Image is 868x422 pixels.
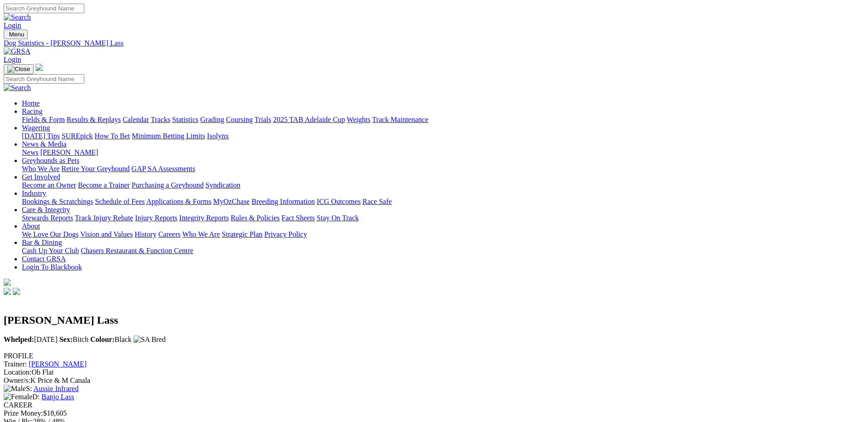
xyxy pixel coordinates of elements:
[4,368,31,376] span: Location:
[317,214,359,222] a: Stay On Track
[4,393,32,401] img: Female
[151,116,170,123] a: Tracks
[22,124,50,132] a: Wagering
[179,214,229,222] a: Integrity Reports
[4,385,26,393] img: Male
[22,198,93,205] a: Bookings & Scratchings
[13,288,20,295] img: twitter.svg
[22,247,79,254] a: Cash Up Your Club
[4,74,84,84] input: Search
[4,360,27,368] span: Trainer:
[22,148,864,157] div: News & Media
[4,279,11,286] img: logo-grsa-white.png
[22,99,40,107] a: Home
[135,214,177,222] a: Injury Reports
[22,214,864,222] div: Care & Integrity
[4,336,57,343] span: [DATE]
[29,360,87,368] a: [PERSON_NAME]
[134,230,156,238] a: History
[362,198,391,205] a: Race Safe
[22,222,40,230] a: About
[158,230,180,238] a: Careers
[22,263,82,271] a: Login To Blackbook
[22,189,46,197] a: Industry
[226,116,253,123] a: Coursing
[132,132,205,140] a: Minimum Betting Limits
[22,206,70,214] a: Care & Integrity
[4,288,11,295] img: facebook.svg
[78,181,130,189] a: Become a Trainer
[252,198,315,205] a: Breeding Information
[4,401,864,409] div: CAREER
[4,4,84,13] input: Search
[4,352,864,360] div: PROFILE
[22,140,67,148] a: News & Media
[90,336,132,343] span: Black
[4,368,864,376] div: Ob Flat
[207,132,229,140] a: Isolynx
[22,107,42,115] a: Racing
[134,336,166,344] img: SA Bred
[33,385,78,392] a: Aussie Infrared
[22,165,60,173] a: Who We Are
[4,84,31,92] img: Search
[22,198,864,206] div: Industry
[90,336,114,343] b: Colour:
[22,214,73,222] a: Stewards Reports
[4,56,21,63] a: Login
[22,157,79,164] a: Greyhounds as Pets
[22,173,60,181] a: Get Involved
[4,64,34,74] button: Toggle navigation
[22,132,60,140] a: [DATE] Tips
[4,409,864,417] div: $18,605
[4,409,43,417] span: Prize Money:
[4,376,864,385] div: K Price & M Canala
[372,116,428,123] a: Track Maintenance
[4,385,32,392] span: S:
[22,230,864,239] div: About
[205,181,240,189] a: Syndication
[231,214,280,222] a: Rules & Policies
[67,116,121,123] a: Results & Replays
[59,336,72,343] b: Sex:
[4,336,34,343] b: Whelped:
[4,13,31,21] img: Search
[62,132,92,140] a: SUREpick
[95,198,144,205] a: Schedule of Fees
[22,247,864,255] div: Bar & Dining
[22,116,864,124] div: Racing
[132,165,195,173] a: GAP SA Assessments
[59,336,88,343] span: Bitch
[213,198,250,205] a: MyOzChase
[4,30,28,39] button: Toggle navigation
[4,314,864,326] h2: [PERSON_NAME] Lass
[22,165,864,173] div: Greyhounds as Pets
[22,132,864,140] div: Wagering
[41,393,74,401] a: Banjo Lass
[4,39,864,47] a: Dog Statistics - [PERSON_NAME] Lass
[36,64,43,71] img: logo-grsa-white.png
[75,214,133,222] a: Track Injury Rebate
[182,230,220,238] a: Who We Are
[132,181,204,189] a: Purchasing a Greyhound
[4,393,40,401] span: D:
[273,116,345,123] a: 2025 TAB Adelaide Cup
[4,21,21,29] a: Login
[81,247,193,254] a: Chasers Restaurant & Function Centre
[123,116,149,123] a: Calendar
[95,132,130,140] a: How To Bet
[22,181,864,189] div: Get Involved
[282,214,315,222] a: Fact Sheets
[317,198,360,205] a: ICG Outcomes
[254,116,271,123] a: Trials
[22,116,65,123] a: Fields & Form
[200,116,224,123] a: Grading
[22,148,38,156] a: News
[62,165,130,173] a: Retire Your Greyhound
[22,239,62,246] a: Bar & Dining
[22,181,76,189] a: Become an Owner
[9,31,24,38] span: Menu
[22,255,66,263] a: Contact GRSA
[222,230,262,238] a: Strategic Plan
